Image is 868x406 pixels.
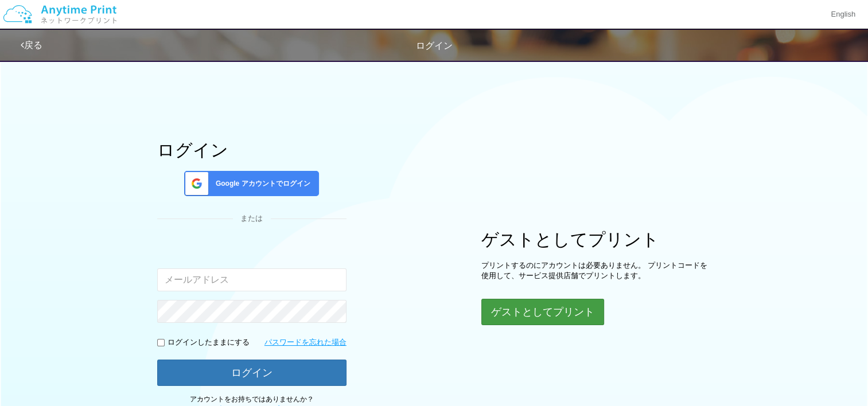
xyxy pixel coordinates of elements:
button: ゲストとしてプリント [481,299,604,325]
button: ログイン [157,360,347,386]
span: Google アカウントでログイン [211,179,310,189]
h1: ゲストとしてプリント [481,230,711,249]
div: または [157,213,347,224]
p: ログインしたままにする [168,337,250,348]
span: ログイン [416,41,453,50]
a: パスワードを忘れた場合 [264,337,347,348]
a: 戻る [21,40,42,50]
h1: ログイン [157,140,347,159]
p: プリントするのにアカウントは必要ありません。 プリントコードを使用して、サービス提供店舗でプリントします。 [481,260,711,282]
input: メールアドレス [157,268,347,291]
